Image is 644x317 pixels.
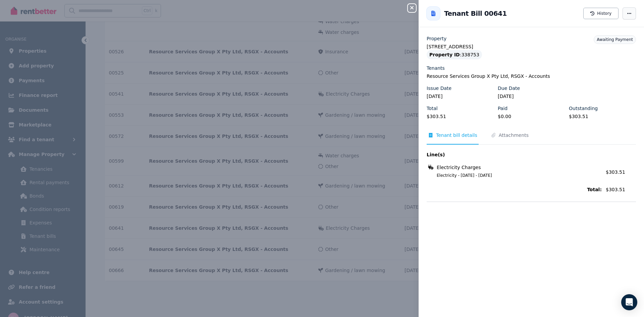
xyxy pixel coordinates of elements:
[444,9,507,18] h2: Tenant Bill 00641
[621,294,637,310] div: Open Intercom Messenger
[427,151,602,158] span: Line(s)
[429,173,602,178] span: Electricity - [DATE] - [DATE]
[427,105,438,112] label: Total
[437,164,481,171] span: Electricity Charges
[427,43,636,50] legend: [STREET_ADDRESS]
[427,186,602,193] span: Total:
[583,8,619,19] button: History
[427,132,636,145] nav: Tabs
[427,93,494,100] legend: [DATE]
[427,35,446,42] label: Property
[569,113,636,120] legend: $303.51
[427,50,482,59] div: : 338753
[498,93,565,100] legend: [DATE]
[597,37,633,42] span: Awaiting Payment
[498,105,507,112] label: Paid
[427,113,494,120] legend: $303.51
[498,113,565,120] legend: $0.00
[606,186,636,193] span: $303.51
[606,169,625,175] span: $303.51
[427,65,445,71] label: Tenants
[436,132,477,139] span: Tenant bill details
[498,85,520,92] label: Due Date
[429,51,460,58] span: Property ID
[427,73,636,80] legend: Resource Services Group X Pty Ltd, RSGX - Accounts
[569,105,598,112] label: Outstanding
[499,132,529,139] span: Attachments
[427,85,451,92] label: Issue Date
